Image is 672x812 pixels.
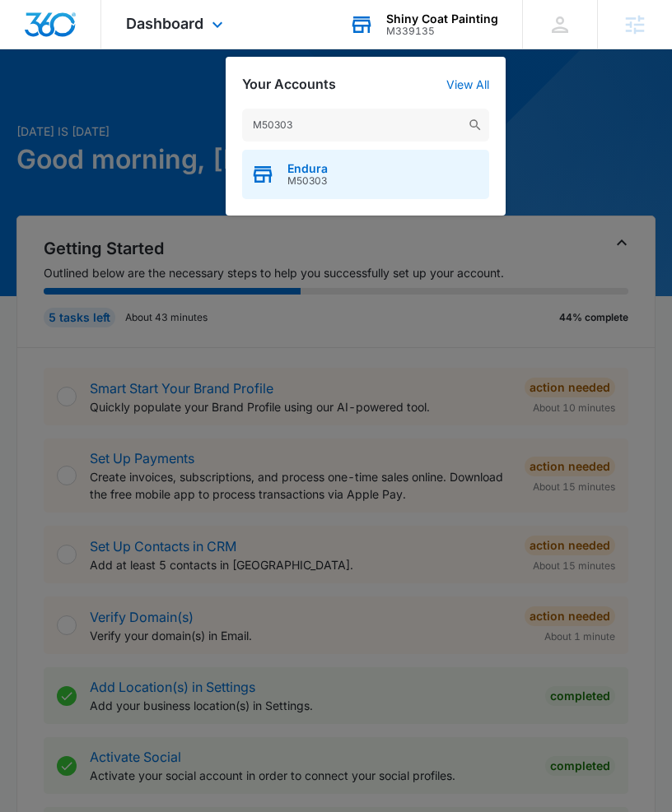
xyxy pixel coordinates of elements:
[242,77,336,92] h2: Your Accounts
[386,12,498,26] div: account name
[386,26,498,37] div: account id
[287,162,328,175] span: Endura
[242,109,489,142] input: Search Accounts
[287,175,328,187] span: M50303
[446,77,489,91] a: View All
[126,15,203,32] span: Dashboard
[242,150,489,199] button: EnduraM50303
